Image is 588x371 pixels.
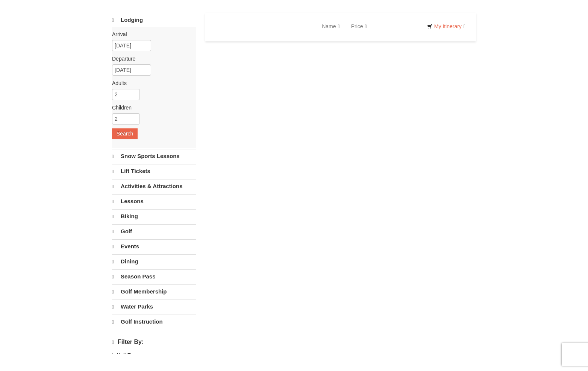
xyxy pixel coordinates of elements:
a: Water Parks [112,300,196,314]
a: Lodging [112,13,196,27]
label: Departure [112,55,190,62]
a: Price [346,19,373,34]
a: Golf Membership [112,284,196,299]
a: Name [316,19,345,34]
a: Dining [112,254,196,269]
button: Search [112,128,138,139]
a: Biking [112,209,196,224]
a: Lessons [112,194,196,208]
a: Activities & Attractions [112,179,196,193]
a: My Itinerary [422,21,470,32]
label: Children [112,104,190,111]
a: Snow Sports Lessons [112,149,196,163]
a: Golf [112,224,196,239]
a: Golf Instruction [112,315,196,329]
a: Events [112,239,196,254]
label: Arrival [112,30,190,38]
a: Season Pass [112,269,196,284]
h4: Filter By: [112,339,196,346]
label: Adults [112,79,190,87]
a: Lift Tickets [112,164,196,178]
strong: Unit Type [117,352,139,358]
